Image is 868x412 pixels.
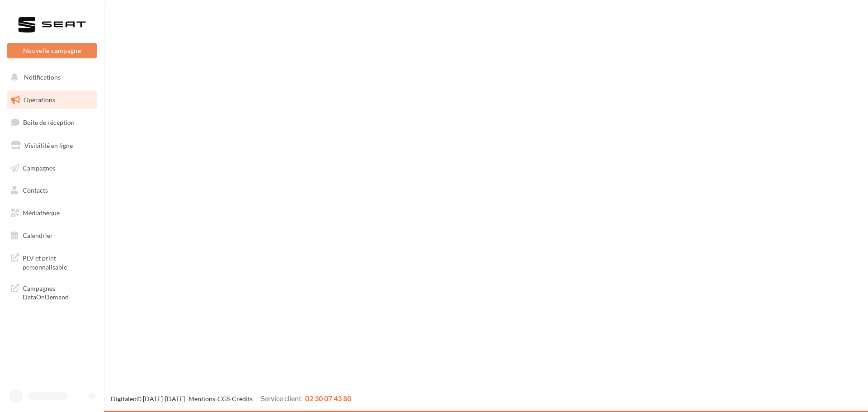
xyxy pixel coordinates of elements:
[5,204,99,223] a: Médiathèque
[189,395,215,403] a: Mentions
[111,395,137,403] a: Digitaleo
[23,252,93,271] span: PLV et print personnalisable
[23,186,48,194] span: Contacts
[23,118,75,126] span: Boîte de réception
[261,394,302,403] span: Service client
[111,395,351,403] span: © [DATE]-[DATE] - - -
[5,159,99,178] a: Campagnes
[24,73,61,81] span: Notifications
[5,113,99,132] a: Boîte de réception
[24,142,73,149] span: Visibilité en ligne
[5,226,99,245] a: Calendrier
[5,181,99,200] a: Contacts
[5,90,99,109] a: Opérations
[5,248,99,275] a: PLV et print personnalisable
[23,282,93,302] span: Campagnes DataOnDemand
[305,394,351,403] span: 02 30 07 43 80
[217,395,230,403] a: CGS
[23,232,53,239] span: Calendrier
[232,395,253,403] a: Crédits
[7,43,97,58] button: Nouvelle campagne
[5,136,99,155] a: Visibilité en ligne
[5,279,99,305] a: Campagnes DataOnDemand
[5,68,95,87] button: Notifications
[24,96,55,104] span: Opérations
[23,209,60,217] span: Médiathèque
[23,164,55,171] span: Campagnes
